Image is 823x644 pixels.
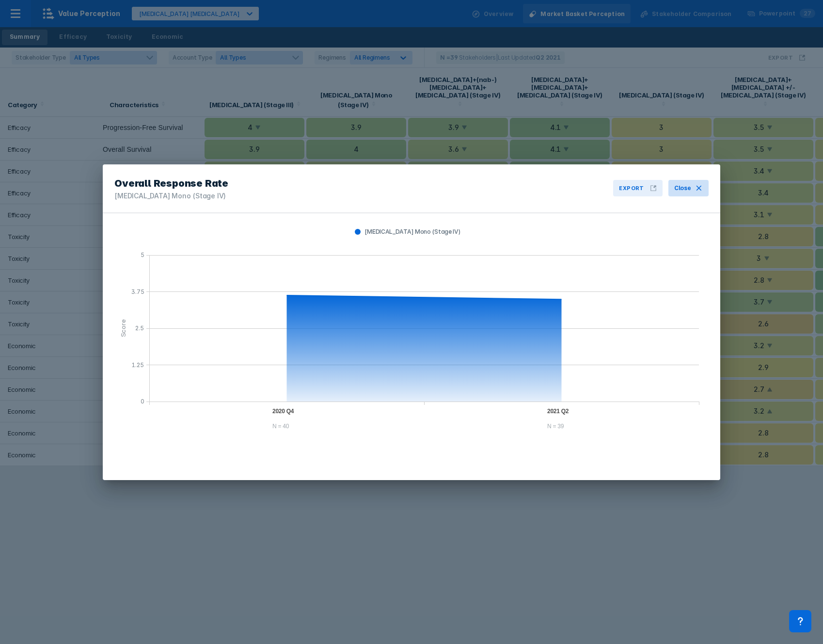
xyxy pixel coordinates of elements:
[619,185,644,192] h3: Export
[114,191,228,201] span: [MEDICAL_DATA] Mono (Stage IV)
[668,180,709,196] button: Close
[272,423,289,430] tspan: N = 40
[114,250,709,444] g: area chart , with 1 area series, . Y-scale minimum value is 0 , maximum value is 5. X-scale with ...
[135,324,144,332] text: 2.5
[141,398,144,405] text: 0
[141,251,144,258] text: 5
[613,180,662,196] button: Export
[132,361,144,369] text: 1.25
[789,610,811,632] div: Contact Support
[132,288,145,295] text: 3.75
[547,423,564,430] tspan: N = 39
[674,184,691,193] span: Close
[547,408,569,415] tspan: 2021 Q2
[355,228,460,236] div: [MEDICAL_DATA] Mono (Stage IV)
[272,408,294,415] tspan: 2020 Q4
[119,319,127,337] tspan: Score
[114,176,228,191] span: Overall Response Rate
